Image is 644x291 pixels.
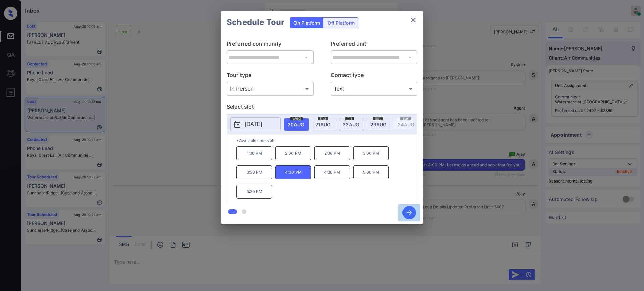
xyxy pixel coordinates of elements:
span: sat [373,116,383,120]
div: Off Platform [324,18,358,28]
p: *Available time slots [236,135,417,146]
p: 2:30 PM [314,146,350,160]
button: btn-next [398,204,420,221]
button: [DATE] [230,117,281,131]
span: 23 AUG [370,122,386,127]
div: date-select [312,118,336,131]
p: 5:30 PM [236,185,272,199]
div: Text [332,83,416,94]
div: On Platform [290,18,323,28]
p: Tour type [227,71,314,82]
p: 2:00 PM [275,146,311,160]
div: In Person [228,83,312,94]
p: 4:30 PM [314,165,350,179]
div: date-select [339,118,364,131]
div: date-select [284,118,309,131]
h2: Schedule Tour [221,11,290,34]
p: Contact type [331,71,418,82]
div: date-select [367,118,391,131]
p: 3:30 PM [236,165,272,179]
p: 1:30 PM [236,146,272,160]
span: fri [345,116,354,120]
span: 20 AUG [288,122,304,127]
span: wed [290,116,303,120]
button: close [407,13,420,27]
span: thu [318,116,328,120]
p: 5:00 PM [353,165,389,179]
p: Select slot [227,103,417,114]
p: Preferred unit [331,40,418,50]
p: 4:00 PM [275,165,311,179]
span: 21 AUG [315,122,330,127]
p: 3:00 PM [353,146,389,160]
p: Preferred community [227,40,314,50]
p: [DATE] [245,120,262,128]
span: 22 AUG [343,122,359,127]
